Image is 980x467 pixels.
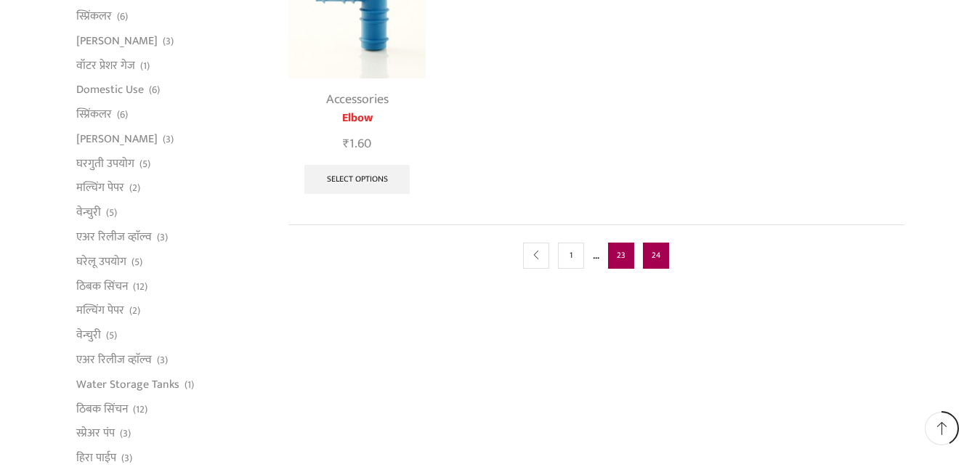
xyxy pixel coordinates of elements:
[131,255,142,269] span: (5)
[76,323,101,348] a: वेन्चुरी
[76,78,144,102] a: Domestic Use
[76,299,124,323] a: मल्चिंग पेपर
[157,353,168,367] span: (3)
[288,224,904,286] nav: Product Pagination
[76,4,112,29] a: स्प्रिंकलर
[76,102,112,127] a: स्प्रिंकलर
[608,243,634,269] a: Page 23
[121,451,132,466] span: (3)
[558,243,584,269] a: Page 1
[157,230,168,245] span: (3)
[139,157,150,171] span: (5)
[76,53,135,78] a: वॉटर प्रेशर गेज
[643,243,669,269] span: Page 24
[76,274,128,299] a: ठिबक सिंचन
[76,151,134,176] a: घरगुती उपयोग
[133,280,147,294] span: (12)
[163,132,174,147] span: (3)
[117,107,128,122] span: (6)
[133,402,147,417] span: (12)
[76,176,124,200] a: मल्चिंग पेपर
[288,110,426,127] a: Elbow
[185,378,194,392] span: (1)
[593,245,599,264] span: …
[120,426,131,441] span: (3)
[76,28,158,53] a: [PERSON_NAME]
[76,372,179,397] a: Water Storage Tanks
[129,181,140,195] span: (2)
[76,249,126,274] a: घरेलू उपयोग
[149,83,160,97] span: (6)
[76,126,158,151] a: [PERSON_NAME]
[163,34,174,49] span: (3)
[140,59,150,73] span: (1)
[76,225,152,250] a: एअर रिलीज व्हाॅल्व
[129,304,140,318] span: (2)
[304,165,410,194] a: Select options for “Elbow”
[106,206,117,220] span: (5)
[326,89,389,110] a: Accessories
[106,328,117,343] span: (5)
[117,9,128,24] span: (6)
[343,133,349,155] span: ₹
[76,200,101,225] a: वेन्चुरी
[343,133,371,155] bdi: 1.60
[76,397,128,421] a: ठिबक सिंचन
[76,347,152,372] a: एअर रिलीज व्हाॅल्व
[76,421,115,446] a: स्प्रेअर पंप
